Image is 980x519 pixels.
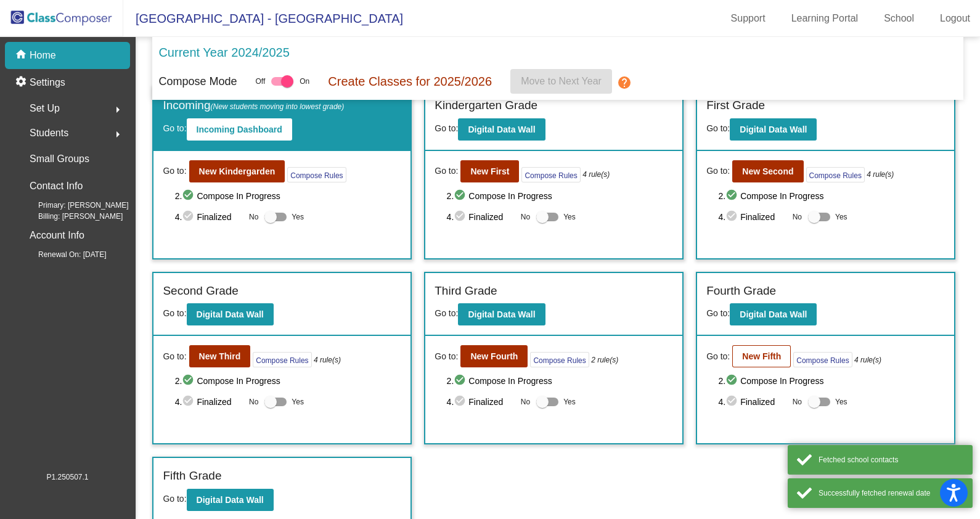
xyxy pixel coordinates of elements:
[189,345,251,367] button: New Third
[591,354,618,366] i: 2 rule(s)
[725,210,740,224] mat-icon: check_circle
[199,166,276,176] b: New Kindergarden
[249,396,258,407] span: No
[740,125,807,134] b: Digital Data Wall
[867,169,894,180] i: 4 rule(s)
[110,102,125,117] mat-icon: arrow_right
[253,352,311,367] button: Compose Rules
[182,189,197,203] mat-icon: check_circle
[460,345,528,367] button: New Fourth
[563,210,576,224] span: Yes
[199,351,241,361] b: New Third
[470,351,518,361] b: New Fourth
[460,160,519,182] button: New First
[930,9,980,28] a: Logout
[175,374,402,388] span: 2. Compose In Progress
[163,97,344,115] label: Incoming
[793,396,802,407] span: No
[521,211,530,223] span: No
[782,9,868,28] a: Learning Portal
[182,394,197,409] mat-icon: check_circle
[706,350,730,363] span: Go to:
[706,282,776,300] label: Fourth Grade
[725,374,740,388] mat-icon: check_circle
[454,189,468,203] mat-icon: check_circle
[854,354,881,366] i: 4 rule(s)
[187,489,274,511] button: Digital Data Wall
[706,165,730,178] span: Go to:
[30,125,68,142] span: Students
[454,394,468,409] mat-icon: check_circle
[18,249,106,260] span: Renewal On: [DATE]
[458,303,545,325] button: Digital Data Wall
[468,309,535,319] b: Digital Data Wall
[742,166,793,176] b: New Second
[806,167,865,182] button: Compose Rules
[287,167,346,182] button: Compose Rules
[435,308,458,318] span: Go to:
[435,123,458,133] span: Go to:
[730,118,817,141] button: Digital Data Wall
[163,494,186,504] span: Go to:
[732,345,791,367] button: New Fifth
[582,169,610,180] i: 4 rule(s)
[182,374,197,388] mat-icon: check_circle
[521,167,580,182] button: Compose Rules
[435,350,458,363] span: Go to:
[187,303,274,325] button: Digital Data Wall
[458,118,545,141] button: Digital Data Wall
[197,125,282,134] b: Incoming Dashboard
[706,123,730,133] span: Go to:
[110,127,125,142] mat-icon: arrow_right
[521,76,602,86] span: Move to Next Year
[30,48,56,63] p: Home
[819,488,963,499] div: Successfully fetched renewal date
[30,75,65,90] p: Settings
[435,165,458,178] span: Go to:
[175,210,243,224] span: 4. Finalized
[740,309,807,319] b: Digital Data Wall
[30,100,60,117] span: Set Up
[447,374,674,388] span: 2. Compose In Progress
[158,43,289,62] p: Current Year 2024/2025
[18,211,123,222] span: Billing: [PERSON_NAME]
[163,282,239,300] label: Second Grade
[718,189,945,203] span: 2. Compose In Progress
[292,210,304,224] span: Yes
[197,495,264,505] b: Digital Data Wall
[163,123,186,133] span: Go to:
[725,394,740,409] mat-icon: check_circle
[874,9,924,28] a: School
[435,282,497,300] label: Third Grade
[249,211,258,223] span: No
[793,352,852,367] button: Compose Rules
[447,189,674,203] span: 2. Compose In Progress
[189,160,285,182] button: New Kindergarden
[725,189,740,203] mat-icon: check_circle
[730,303,817,325] button: Digital Data Wall
[182,210,197,224] mat-icon: check_circle
[187,118,292,141] button: Incoming Dashboard
[718,210,786,224] span: 4. Finalized
[835,210,847,224] span: Yes
[163,165,186,178] span: Go to:
[158,73,237,90] p: Compose Mode
[563,394,576,409] span: Yes
[530,352,589,367] button: Compose Rules
[255,76,265,87] span: Off
[30,178,83,195] p: Contact Info
[175,394,243,409] span: 4. Finalized
[718,374,945,388] span: 2. Compose In Progress
[163,467,221,485] label: Fifth Grade
[163,308,186,318] span: Go to:
[793,211,802,223] span: No
[435,97,537,115] label: Kindergarten Grade
[163,350,186,363] span: Go to:
[15,75,30,90] mat-icon: settings
[211,102,345,111] span: (New students moving into lowest grade)
[454,374,468,388] mat-icon: check_circle
[617,75,632,90] mat-icon: help
[721,9,775,28] a: Support
[123,9,403,28] span: [GEOGRAPHIC_DATA] - [GEOGRAPHIC_DATA]
[447,394,515,409] span: 4. Finalized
